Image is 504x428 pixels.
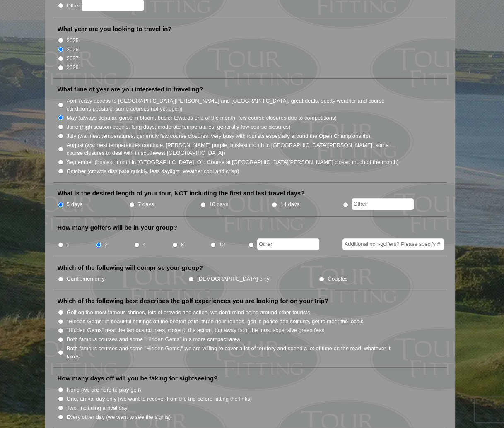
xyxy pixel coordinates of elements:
[328,275,347,283] label: Couples
[58,224,177,232] label: How many golfers will be in your group?
[219,240,225,249] label: 12
[67,54,79,63] label: 2027
[342,238,444,250] input: Additional non-golfers? Please specify #
[67,395,252,403] label: One, arrival day only (we want to recover from the trip before hitting the links)
[67,132,370,140] label: July (warmest temperatures, generally few course closures, very busy with tourists especially aro...
[143,240,146,249] label: 4
[58,264,203,272] label: Which of the following will comprise your group?
[197,275,269,283] label: [DEMOGRAPHIC_DATA] only
[138,200,154,209] label: 7 days
[58,374,218,382] label: How many days off will you be taking for sightseeing?
[67,413,171,421] label: Every other day (we want to see the sights)
[67,240,70,249] label: 1
[67,200,83,209] label: 5 days
[105,240,108,249] label: 2
[67,63,79,72] label: 2028
[67,141,400,157] label: August (warmest temperatures continue, [PERSON_NAME] purple, busiest month in [GEOGRAPHIC_DATA][P...
[209,200,228,209] label: 10 days
[67,158,399,166] label: September (busiest month in [GEOGRAPHIC_DATA], Old Course at [GEOGRAPHIC_DATA][PERSON_NAME] close...
[67,46,79,54] label: 2026
[67,36,79,45] label: 2025
[67,97,400,113] label: April (easy access to [GEOGRAPHIC_DATA][PERSON_NAME] and [GEOGRAPHIC_DATA], great deals, spotty w...
[67,326,324,334] label: "Hidden Gems" near the famous courses, close to the action, but away from the most expensive gree...
[58,297,328,305] label: Which of the following best describes the golf experiences you are looking for on your trip?
[67,308,310,317] label: Golf on the most famous shrines, lots of crowds and action, we don't mind being around other tour...
[181,240,184,249] label: 8
[257,238,319,250] input: Other
[352,198,414,210] input: Other
[67,317,364,326] label: "Hidden Gems" in beautiful settings off the beaten path, three hour rounds, golf in peace and sol...
[58,189,305,197] label: What is the desired length of your tour, NOT including the first and last travel days?
[280,200,299,209] label: 14 days
[67,386,141,394] label: None (we are here to play golf)
[67,167,239,176] label: October (crowds dissipate quickly, less daylight, weather cool and crisp)
[58,85,203,94] label: What time of year are you interested in traveling?
[67,123,291,131] label: June (high season begins, long days, moderate temperatures, generally few course closures)
[67,344,400,361] label: Both famous courses and some "Hidden Gems," we are willing to cover a lot of territory and spend ...
[67,404,128,412] label: Two, including arrival day
[67,114,337,122] label: May (always popular, gorse in bloom, busier towards end of the month, few course closures due to ...
[67,335,240,344] label: Both famous courses and some "Hidden Gems" in a more compact area
[67,275,105,283] label: Gentlemen only
[58,25,172,33] label: What year are you looking to travel in?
